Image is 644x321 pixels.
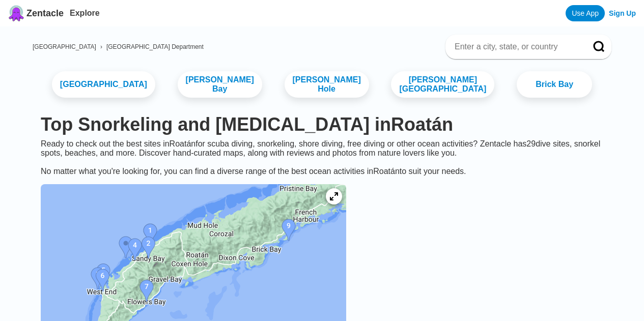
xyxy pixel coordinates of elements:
[33,139,611,176] div: Ready to check out the best sites in Roatán for scuba diving, snorkeling, shore diving, free divi...
[106,43,204,50] a: [GEOGRAPHIC_DATA] Department
[609,9,636,17] a: Sign Up
[517,71,592,98] a: Brick Bay
[566,5,605,21] a: Use App
[178,71,262,98] a: [PERSON_NAME] Bay
[8,5,64,21] a: Zentacle logoZentacle
[70,9,100,17] a: Explore
[100,43,102,50] span: ›
[33,43,96,50] a: [GEOGRAPHIC_DATA]
[52,71,155,98] a: [GEOGRAPHIC_DATA]
[26,8,64,19] span: Zentacle
[391,71,494,98] a: [PERSON_NAME][GEOGRAPHIC_DATA]
[285,71,369,98] a: [PERSON_NAME] Hole
[41,114,603,135] h1: Top Snorkeling and [MEDICAL_DATA] in Roatán
[454,42,579,52] input: Enter a city, state, or country
[8,5,24,21] img: Zentacle logo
